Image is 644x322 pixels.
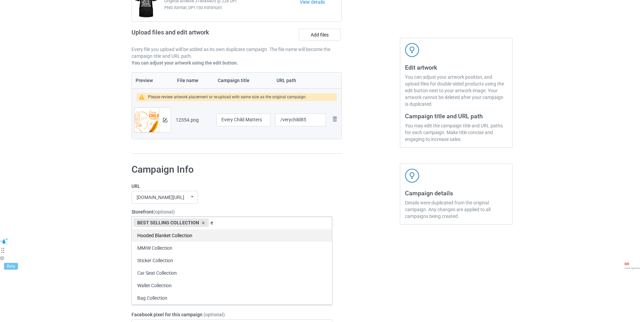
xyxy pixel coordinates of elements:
[405,64,507,71] h3: Edit artwork
[132,73,173,88] th: Preview
[153,209,175,215] span: (optional)
[405,199,507,220] div: Details were duplicated from the original campaign. Any changes are applied to all campaigns bein...
[132,29,258,41] h2: Upload files and edit artwork
[132,208,332,215] label: Storefront
[132,229,332,242] div: Hooded Blanket Collection
[4,263,18,270] div: Beta
[132,267,332,279] div: Car Seat Collection
[624,262,640,267] span: 0 / 0
[164,4,300,11] span: PNG format, DPI 150 minimum
[173,73,214,88] th: File name
[273,73,328,88] th: URL path
[405,43,419,57] img: svg+xml;base64,PD94bWwgdmVyc2lvbj0iMS4wIiBlbmNvZGluZz0iVVRGLTgiPz4KPHN2ZyB3aWR0aD0iNDJweCIgaGVpZ2...
[132,304,332,317] div: Mug Collection
[132,242,332,254] div: MMIW Collection
[163,118,167,122] img: svg+xml;base64,PD94bWwgdmVyc2lvbj0iMS4wIiBlbmNvZGluZz0iVVRGLTgiPz4KPHN2ZyB3aWR0aD0iMTRweCIgaGVpZ2...
[132,254,332,267] div: Sticker Collection
[214,73,273,88] th: Campaign title
[176,117,212,123] div: 12354.png
[132,279,332,292] div: Wallet Collection
[405,74,507,107] div: You can adjust your artwork position, and upload files for double-sided products using the edit b...
[135,108,159,137] img: original.png
[624,267,640,270] span: used queries
[331,115,339,123] img: svg+xml;base64,PD94bWwgdmVyc2lvbj0iMS4wIiBlbmNvZGluZz0iVVRGLTgiPz4KPHN2ZyB3aWR0aD0iMjhweCIgaGVpZ2...
[204,312,225,317] span: (optional)
[132,60,238,66] b: You can adjust your artwork using the edit button.
[132,311,332,318] label: Facebook pixel for this campaign
[132,46,342,59] p: Every file you upload will be added as its own duplicate campaign. The file name will become the ...
[134,219,209,227] div: BEST SELLING COLLECTION
[139,95,148,100] img: warning
[405,122,507,143] div: You may edit the campaign title and URL paths for each campaign. Make title concise and engaging ...
[405,169,419,183] img: svg+xml;base64,PD94bWwgdmVyc2lvbj0iMS4wIiBlbmNvZGluZz0iVVRGLTgiPz4KPHN2ZyB3aWR0aD0iNDJweCIgaGVpZ2...
[148,93,307,101] div: Please review artwork placement or re-upload with same size as the original campaign.
[405,112,507,120] h3: Campaign title and URL path
[132,183,332,190] label: URL
[132,292,332,304] div: Bag Collection
[405,189,507,197] h3: Campaign details
[132,164,332,176] h1: Campaign Info
[299,29,340,41] label: Add files
[137,195,184,200] div: [DOMAIN_NAME][URL]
